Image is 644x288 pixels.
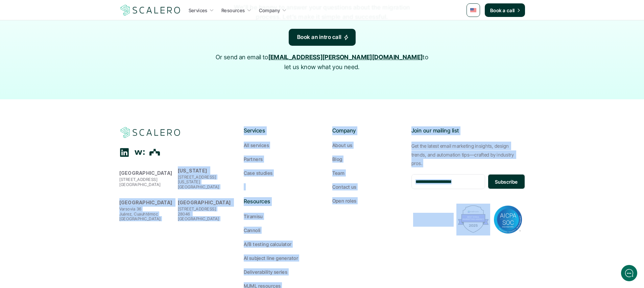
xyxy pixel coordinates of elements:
[411,126,525,135] p: Join our mailing list
[332,183,401,190] a: Contact us
[485,3,525,17] a: Book a call
[10,90,125,103] button: New conversation
[10,33,125,44] h1: Hi! Welcome to Scalero.
[411,142,525,167] p: Get the latest email marketing insights, design trends, and automation tips—crafted by industry p...
[244,268,312,275] a: Deliverability series
[621,265,637,281] iframe: gist-messenger-bubble-iframe
[332,142,352,149] p: About us
[10,45,125,78] h2: Let us know if we can help with lifecycle marketing.
[119,4,182,17] img: Scalero company logo
[244,156,263,163] p: Partners
[456,204,490,234] img: Best Email Marketing Agency 2025 - Recognized by Mailmodo
[244,241,292,248] p: A/B testing calculator
[332,169,401,177] a: Team
[268,54,423,61] a: [EMAIL_ADDRESS][PERSON_NAME][DOMAIN_NAME]
[495,178,518,185] p: Subscribe
[332,169,345,177] p: Team
[244,126,312,135] p: Services
[178,207,233,221] p: [STREET_ADDRESS] 28046 [GEOGRAPHIC_DATA]
[150,147,160,158] div: The Org
[119,170,172,176] strong: [GEOGRAPHIC_DATA]
[221,7,245,14] p: Resources
[244,142,312,149] a: All services
[178,168,207,173] strong: [US_STATE]
[332,126,401,135] p: Company
[244,169,273,177] p: Case studies
[244,254,299,262] p: AI subject line generator
[332,142,401,149] a: About us
[297,33,342,42] p: Book an intro call
[189,7,208,14] p: Services
[332,156,342,163] p: Blog
[119,177,174,187] p: [STREET_ADDRESS] [GEOGRAPHIC_DATA]
[44,94,81,99] span: New conversation
[244,142,269,149] p: All services
[244,227,261,234] p: Cannoli
[244,197,312,206] p: Resources
[332,197,357,204] p: Open roles
[56,237,86,241] span: We run on Gist
[332,197,401,204] a: Open roles
[244,169,312,177] a: Case studies
[259,7,280,14] p: Company
[244,213,263,220] p: Tiramisu
[178,200,231,205] strong: [GEOGRAPHIC_DATA]
[332,156,401,163] a: Blog
[244,227,312,234] a: Cannoli
[244,241,312,248] a: A/B testing calculator
[289,29,356,46] a: Book an intro call
[119,207,174,221] p: Varsovia 36 Juárez, Cuauhtémoc [GEOGRAPHIC_DATA]
[119,147,129,158] div: Linkedin
[119,4,182,16] a: Scalero company logo
[332,183,357,190] p: Contact us
[244,156,312,163] a: Partners
[244,213,312,220] a: Tiramisu
[135,147,145,158] div: Wellfound
[119,126,182,139] img: Scalero company logo
[244,254,312,262] a: AI subject line generator
[119,200,172,205] strong: [GEOGRAPHIC_DATA]
[494,205,522,234] img: AICPA SOC badge
[119,126,182,139] a: Scalero company logo
[212,53,432,72] p: Or send an email to to let us know what you need.
[490,7,515,14] p: Book a call
[244,268,288,275] p: Deliverability series
[178,175,233,189] p: [STREET_ADDRESS] [US_STATE][GEOGRAPHIC_DATA]
[488,174,525,189] button: Subscribe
